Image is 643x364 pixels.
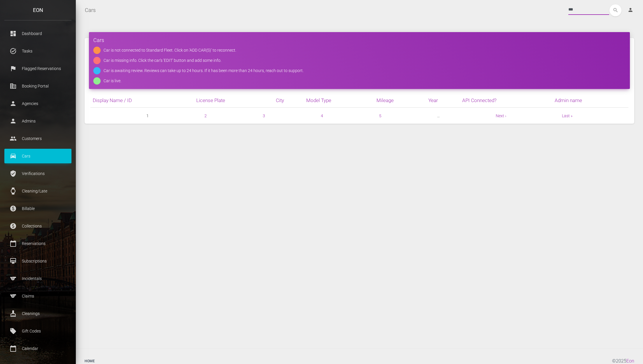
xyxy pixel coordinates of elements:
[623,4,639,16] a: person
[4,341,71,356] a: calendar_today Calendar
[274,93,304,108] th: City
[104,57,221,64] div: Car is missing info. Click the car's 'EDIT' button and add some info.
[496,113,506,118] a: Next ›
[9,82,67,90] p: Booking Portal
[9,327,67,335] p: Gift Codes
[628,7,633,13] i: person
[9,99,67,108] p: Agencies
[609,4,621,16] button: search
[9,29,67,38] p: Dashboard
[374,93,426,108] th: Mileage
[4,61,71,76] a: flag Flagged Reservations
[9,309,67,318] p: Cleanings
[9,134,67,143] p: Customers
[263,113,265,118] a: 3
[4,219,71,233] a: paid Collections
[4,201,71,216] a: paid Billable
[4,114,71,128] a: person Admins
[437,112,440,119] span: …
[4,306,71,321] a: cleaning_services Cleanings
[460,93,552,108] th: API Connected?
[4,166,71,181] a: verified_user Verifications
[9,187,67,195] p: Cleaning/Late
[4,44,71,58] a: task_alt Tasks
[90,93,194,108] th: Display Name / ID
[4,149,71,163] a: drive_eta Cars
[4,96,71,111] a: person Agencies
[304,93,374,108] th: Model Type
[104,77,121,85] div: Car is live.
[552,93,628,108] th: Admin name
[90,112,628,119] nav: pager
[93,36,626,44] h4: Cars
[9,117,67,125] p: Admins
[9,274,67,283] p: Incidentals
[104,47,236,54] div: Car is not connected to Standard Fleet. Click on 'ADD CAR(S)' to reconnect.
[104,67,304,74] div: Car is awaiting review. Reviews can take up to 24 hours. If it has been more than 24 hours, reach...
[4,254,71,268] a: card_membership Subscriptions
[321,113,323,118] a: 4
[9,47,67,55] p: Tasks
[4,289,71,303] a: sports Claims
[626,358,634,364] a: Eon
[4,236,71,251] a: calendar_today Reservations
[9,64,67,73] p: Flagged Reservations
[204,113,207,118] a: 2
[194,93,273,108] th: License Plate
[562,113,572,118] a: Last »
[9,239,67,248] p: Reservations
[146,112,149,119] span: 1
[4,271,71,286] a: sports Incidentals
[426,93,460,108] th: Year
[4,324,71,338] a: local_offer Gift Codes
[9,204,67,213] p: Billable
[4,26,71,41] a: dashboard Dashboard
[9,222,67,230] p: Collections
[4,79,71,93] a: corporate_fare Booking Portal
[379,113,381,118] a: 5
[85,3,96,17] a: Cars
[4,131,71,146] a: people Customers
[9,292,67,300] p: Claims
[9,344,67,353] p: Calendar
[9,152,67,160] p: Cars
[9,257,67,265] p: Subscriptions
[4,184,71,198] a: watch Cleaning/Late
[9,169,67,178] p: Verifications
